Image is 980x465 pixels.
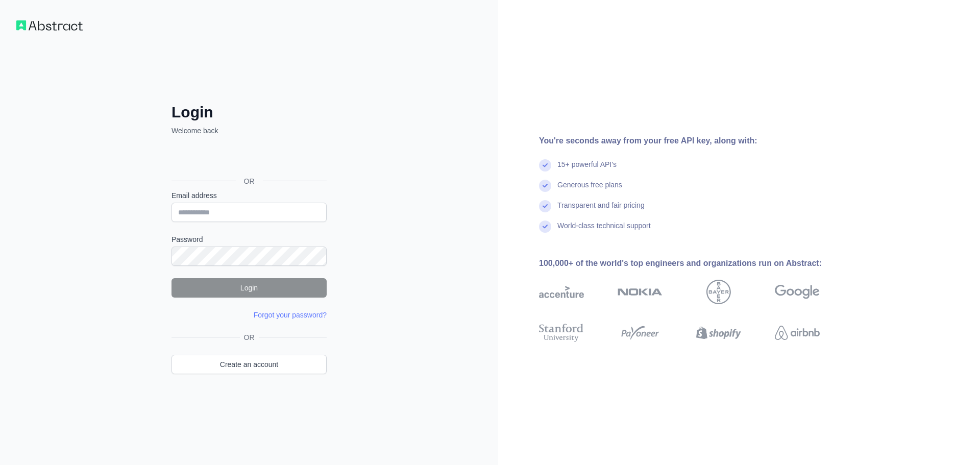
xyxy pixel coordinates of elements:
label: Email address [171,190,327,201]
span: OR [236,176,263,186]
div: World-class technical support [557,221,651,241]
span: OR [240,332,259,342]
img: payoneer [618,322,663,344]
img: check mark [539,159,551,172]
div: 15+ powerful API's [557,159,617,180]
img: check mark [539,221,551,233]
img: google [775,280,820,304]
img: nokia [618,280,663,304]
a: Create an account [171,355,327,374]
p: Welcome back [171,126,327,136]
div: Generous free plans [557,180,622,200]
div: 100,000+ of the world's top engineers and organizations run on Abstract: [539,257,852,270]
img: accenture [539,280,584,304]
a: Forgot your password? [254,311,327,319]
img: Workflow [16,20,83,31]
div: Transparent and fair pricing [557,200,645,221]
img: bayer [706,280,731,304]
div: You're seconds away from your free API key, along with: [539,135,852,147]
img: shopify [696,322,741,344]
button: Login [171,278,327,298]
img: check mark [539,200,551,212]
img: airbnb [775,322,820,344]
img: stanford university [539,322,584,344]
img: check mark [539,180,551,192]
iframe: Sign in with Google Button [166,147,330,169]
h2: Login [171,103,327,121]
label: Password [171,234,327,244]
